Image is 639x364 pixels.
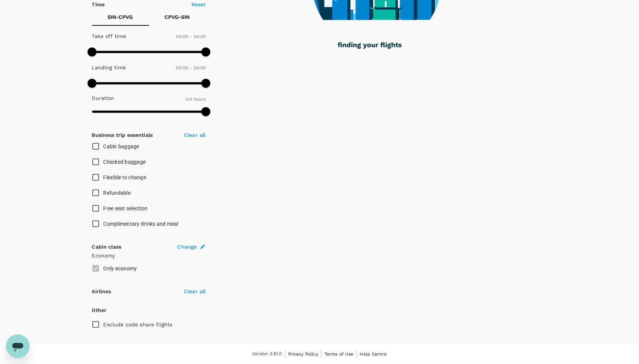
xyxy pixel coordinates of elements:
p: Time [92,1,105,8]
p: Take off time [92,32,126,40]
p: Exclude code share flights [103,321,173,328]
p: Landing time [92,64,126,71]
p: Clear all [184,131,205,139]
span: Cabin baggage [103,143,139,149]
span: Privacy Policy [288,351,318,357]
span: Version 3.51.0 [252,350,282,358]
a: Terms of Use [324,350,354,358]
p: Duration [92,94,115,102]
span: 0.0 hours [186,97,205,102]
span: Refundable [103,190,131,196]
p: CPVG - SIN [165,13,190,21]
span: Change [177,243,197,250]
strong: Cabin class [92,244,122,250]
p: SIN - CPVG [108,13,133,21]
iframe: Button to launch messaging window [6,334,30,358]
strong: Business trip essentials [92,132,153,138]
span: Checked baggage [103,159,146,165]
span: Only economy [103,266,137,271]
span: Help Centre [360,351,387,357]
a: Help Centre [360,350,387,358]
a: Privacy Policy [288,350,318,358]
p: Clear all [184,288,205,295]
p: Other [92,306,107,314]
strong: Airlines [92,288,111,294]
p: Economy [92,252,206,259]
span: Complimentary drinks and meal [103,221,179,227]
span: Free seat selection [103,205,148,211]
span: 00:00 - 24:00 [176,65,206,70]
g: finding your flights [338,42,402,49]
span: Flexible to change [103,174,146,180]
p: Reset [191,1,206,8]
span: Terms of Use [324,351,354,357]
span: 00:00 - 24:00 [176,34,206,39]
